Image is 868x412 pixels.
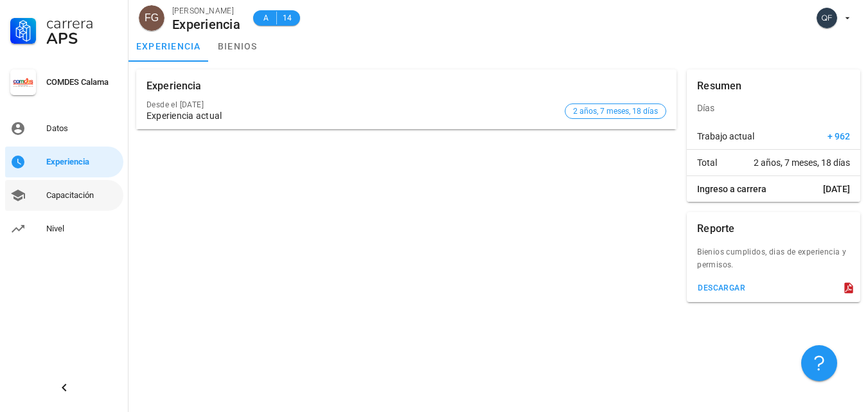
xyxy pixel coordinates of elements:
a: Nivel [5,213,123,244]
div: avatar [817,8,837,28]
button: descargar [692,279,750,297]
a: Experiencia [5,147,123,177]
span: 2 años, 7 meses, 18 días [573,104,658,118]
div: Nivel [46,224,118,234]
div: Desde el [DATE] [146,100,560,109]
div: Experiencia actual [146,111,560,121]
div: avatar [139,5,164,31]
div: Experiencia [46,157,118,167]
div: Experiencia [172,17,240,31]
span: Total [697,156,717,169]
span: Ingreso a carrera [697,183,766,195]
span: Trabajo actual [697,130,754,143]
div: COMDES Calama [46,77,118,87]
div: [PERSON_NAME] [172,4,240,17]
div: Capacitación [46,190,118,201]
a: Datos [5,113,123,144]
div: Resumen [697,69,741,103]
a: experiencia [128,31,209,62]
div: descargar [697,283,745,292]
a: Capacitación [5,180,123,211]
span: A [261,12,271,24]
div: Días [687,93,860,123]
span: 2 años, 7 meses, 18 días [754,156,850,169]
div: Carrera [46,15,118,31]
div: Bienios cumplidos, dias de experiencia y permisos. [687,246,860,279]
span: [DATE] [823,183,850,195]
div: APS [46,31,118,46]
div: Datos [46,123,118,134]
a: bienios [209,31,267,62]
span: + 962 [828,130,850,143]
div: Experiencia [146,69,202,103]
div: Reporte [697,212,734,246]
span: FG [145,5,159,31]
span: 14 [282,12,292,24]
